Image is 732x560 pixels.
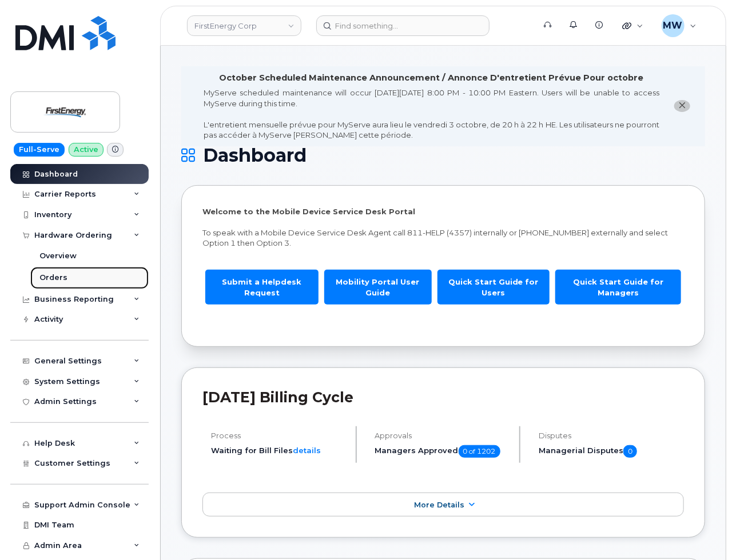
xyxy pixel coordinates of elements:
[375,431,510,440] h4: Approvals
[539,445,684,458] h5: Managerial Disputes
[202,206,684,217] p: Welcome to the Mobile Device Service Desk Portal
[459,445,500,458] span: 0 of 1202
[205,270,319,305] a: Submit a Helpdesk Request
[204,87,659,141] div: MyServe scheduled maintenance will occur [DATE][DATE] 8:00 PM - 10:00 PM Eastern. Users will be u...
[203,147,307,164] span: Dashboard
[414,501,464,509] span: More Details
[202,389,684,406] h2: [DATE] Billing Cycle
[202,227,684,249] p: To speak with a Mobile Device Service Desk Agent call 811-HELP (4357) internally or [PHONE_NUMBER...
[211,431,346,440] h4: Process
[375,445,510,458] h5: Managers Approved
[293,446,321,455] a: details
[682,510,723,551] iframe: Messenger Launcher
[674,100,690,112] button: close notification
[437,270,550,305] a: Quick Start Guide for Users
[555,270,681,305] a: Quick Start Guide for Managers
[623,445,637,458] span: 0
[211,445,346,456] li: Waiting for Bill Files
[539,431,684,440] h4: Disputes
[220,72,644,84] div: October Scheduled Maintenance Announcement / Annonce D'entretient Prévue Pour octobre
[324,270,432,305] a: Mobility Portal User Guide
